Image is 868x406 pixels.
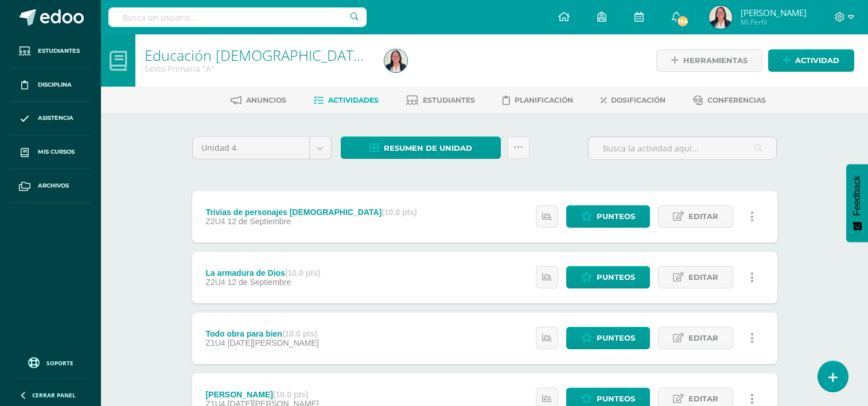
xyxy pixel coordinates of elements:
[846,164,868,242] button: Feedback - Mostrar encuesta
[145,63,371,74] div: Sexto Primaria 'A'
[688,327,718,349] span: Editar
[384,49,407,72] img: 574b1d17f96b15b40b404c5a41603441.png
[589,137,776,159] input: Busca la actividad aquí...
[205,268,320,278] div: La armadura de Dios
[145,47,371,63] h1: Educación Cristiana Pri 6
[46,359,73,367] span: Soporte
[9,135,92,169] a: Mis cursos
[515,96,573,104] span: Planificación
[9,34,92,68] a: Estudiantes
[741,17,807,27] span: Mi Perfil
[384,138,472,159] span: Resumen de unidad
[205,217,225,226] span: Z2U4
[566,327,650,349] a: Punteos
[38,114,73,123] span: Asistencia
[683,50,748,71] span: Herramientas
[205,338,225,348] span: Z1U4
[688,267,718,288] span: Editar
[707,96,766,104] span: Conferencias
[423,96,475,104] span: Estudiantes
[693,91,766,110] a: Conferencias
[201,137,301,159] span: Unidad 4
[406,91,475,110] a: Estudiantes
[341,136,501,159] a: Resumen de unidad
[676,15,689,28] span: 154
[688,206,718,227] span: Editar
[382,208,417,217] strong: (10.0 pts)
[611,96,665,104] span: Dosificación
[145,45,400,65] a: Educación [DEMOGRAPHIC_DATA] Pri 6
[38,46,80,56] span: Estudiantes
[768,49,854,72] a: Actividad
[566,205,650,228] a: Punteos
[9,169,92,203] a: Archivos
[328,96,379,104] span: Actividades
[741,7,807,18] span: [PERSON_NAME]
[9,68,92,102] a: Disciplina
[38,147,75,157] span: Mis cursos
[597,327,635,349] span: Punteos
[282,329,317,338] strong: (10.0 pts)
[503,91,573,110] a: Planificación
[228,338,319,348] span: [DATE][PERSON_NAME]
[228,278,291,287] span: 12 de Septiembre
[193,137,331,159] a: Unidad 4
[9,102,92,136] a: Asistencia
[205,208,417,217] div: Trivias de personajes [DEMOGRAPHIC_DATA]
[228,217,291,226] span: 12 de Septiembre
[709,6,732,29] img: 574b1d17f96b15b40b404c5a41603441.png
[108,7,367,27] input: Busca un usuario...
[597,267,635,288] span: Punteos
[205,329,318,338] div: Todo obra para bien
[601,91,665,110] a: Dosificación
[314,91,379,110] a: Actividades
[246,96,286,104] span: Anuncios
[32,391,76,399] span: Cerrar panel
[231,91,286,110] a: Anuncios
[656,49,762,72] a: Herramientas
[38,80,72,89] span: Disciplina
[205,390,318,399] div: [PERSON_NAME]
[14,354,87,370] a: Soporte
[852,175,862,216] span: Feedback
[566,266,650,288] a: Punteos
[205,278,225,287] span: Z2U4
[38,181,69,190] span: Archivos
[273,390,308,399] strong: (10.0 pts)
[597,206,635,227] span: Punteos
[795,50,839,71] span: Actividad
[285,268,320,278] strong: (10.0 pts)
